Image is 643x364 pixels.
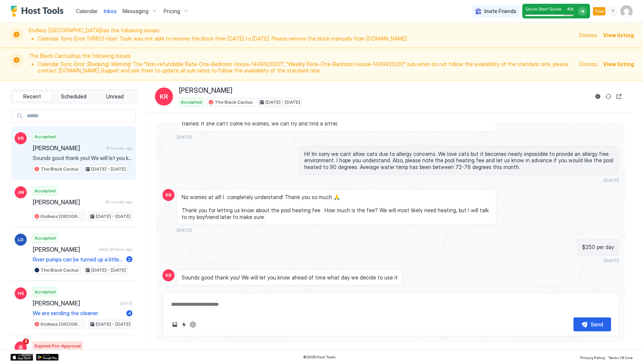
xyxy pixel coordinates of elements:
span: Accepted [181,99,202,106]
a: Host Tools Logo [11,6,67,17]
span: The Black Cactus [41,267,79,273]
span: Pricing [164,8,180,15]
span: Sounds good thank you! We will let you know ahead of time what day we decide to use it [33,155,132,162]
span: We are sending the cleaner [33,310,123,317]
span: © 2025 Host Tools [303,355,336,359]
span: 2 [128,257,131,262]
span: [DATE] [177,134,192,140]
span: [DATE] - [DATE] [96,213,130,220]
span: Privacy Policy [580,355,605,360]
span: Sounds good thank you! We will let you know ahead of time what day we decide to use it [182,274,398,281]
span: Recent [23,93,41,100]
span: LD [18,236,24,243]
span: [DATE] - [DATE] [91,166,126,172]
span: Accepted [35,288,56,295]
span: HS [18,290,24,297]
div: tab-group [11,89,136,104]
span: [DATE] - [DATE] [91,267,126,273]
span: [PERSON_NAME] [33,299,117,307]
span: Trial [594,8,604,15]
span: [DATE] [604,258,619,263]
a: Privacy Policy [580,353,605,361]
span: KR [165,272,171,279]
span: [DATE] [120,301,132,306]
span: [DATE] - [DATE] [96,321,130,328]
span: Expired Pre-Approval [35,343,81,349]
span: River pumps can be turned up a little more also, if you like? Or leave speed they are currently? [33,256,123,263]
span: Accepted [35,235,56,242]
button: Reservation information [593,92,602,101]
span: Calendar [76,8,98,14]
span: $250 per day [582,244,614,251]
button: Upload image [170,320,179,329]
span: Accepted [35,187,56,194]
span: KR [18,135,24,142]
input: Input Field [24,110,135,122]
span: [PERSON_NAME] [33,144,103,152]
span: Inbox [104,8,117,14]
span: [PERSON_NAME] [179,86,232,95]
button: Send [573,317,611,331]
span: The Black Cactus [215,99,253,106]
span: Unread [106,93,124,100]
a: Inbox [104,7,117,15]
span: Hi! Im sorry we cant allow cats due to allergy concerns. We love cats but it becomes nearly impos... [304,151,614,171]
button: Sync reservation [604,92,613,101]
span: [PERSON_NAME] [33,198,103,206]
div: View listing [603,31,634,39]
div: User profile [620,5,632,17]
span: KR [165,192,171,198]
div: Dismiss [579,31,597,39]
span: The Black Cactus has the following issues: [29,53,575,76]
a: Calendar [76,7,98,15]
span: Endless [GEOGRAPHIC_DATA] [41,321,83,328]
span: [DATE] [604,177,619,183]
a: Google Play Store [36,354,59,361]
span: [DATE] - [DATE] [265,99,300,106]
span: 29 minutes ago [106,199,132,204]
button: Quick reply [179,320,188,329]
span: Terms Of Use [608,355,632,360]
span: about 23 hours ago [99,247,132,252]
li: Calendar Sync Error: (VRBO) Host Tools was not able to remove the block from [DATE] to [DATE]. Pl... [38,35,575,42]
div: Dismiss [579,60,597,68]
span: Invite Friends [484,8,516,15]
li: Calendar Sync Error: (Booking) Warning! The "Non-refundable Rate-One-Bedroom House-1499926201", "... [38,61,575,74]
span: JW [17,189,24,196]
button: Recent [12,91,52,102]
span: The Black Cactus [41,166,79,172]
span: [DATE] [177,227,192,233]
span: 2 [23,338,29,344]
span: KR [160,92,168,101]
span: Scheduled [61,93,86,100]
div: View listing [603,60,634,68]
span: / 5 [570,7,573,12]
span: 4 [567,6,570,12]
a: App Store [11,354,33,361]
iframe: Intercom live chat [8,338,26,356]
button: Scheduled [54,91,94,102]
span: Endless [GEOGRAPHIC_DATA] has the following issues: [29,27,575,43]
span: Endless [GEOGRAPHIC_DATA] [41,213,83,220]
div: Send [591,320,603,328]
span: Accepted [35,133,56,140]
a: Terms Of Use [608,353,632,361]
span: [PERSON_NAME] [33,246,96,253]
button: Unread [95,91,135,102]
button: Open reservation [614,92,623,101]
div: menu [608,7,617,16]
span: 4 [128,310,131,316]
span: No worries at all! I completely understand! Thank you so much 🙏 Thank you for letting us know abo... [182,194,491,220]
span: Quick Start Guide [525,6,561,12]
span: Messaging [123,8,149,15]
span: 16 minutes ago [106,146,132,151]
button: ChatGPT Auto Reply [188,320,197,329]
